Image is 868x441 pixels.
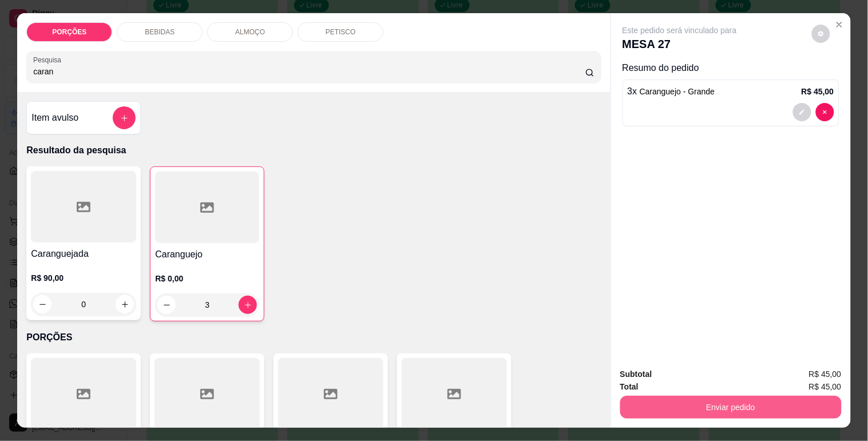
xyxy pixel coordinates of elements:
[145,27,175,37] p: BEBIDAS
[623,25,737,36] p: Este pedido será vinculado para
[623,61,839,75] p: Resumo do pedido
[155,248,259,261] h4: Caranguejo
[809,380,842,393] span: R$ 45,00
[33,295,51,313] button: decrease-product-quantity
[623,36,737,52] p: MESA 27
[620,396,842,419] button: Enviar pedido
[31,247,136,261] h4: Caranguejada
[235,27,265,37] p: ALMOÇO
[802,86,834,97] p: R$ 45,00
[113,106,136,129] button: add-separate-item
[326,27,356,37] p: PETISCO
[640,87,715,96] span: Caranguejo - Grande
[793,103,811,121] button: decrease-product-quantity
[830,15,849,34] button: Close
[52,27,86,37] p: PORÇÕES
[116,295,134,313] button: increase-product-quantity
[33,66,585,77] input: Pesquisa
[620,382,639,391] strong: Total
[620,370,652,379] strong: Subtotal
[816,103,834,121] button: decrease-product-quantity
[809,368,842,380] span: R$ 45,00
[31,111,78,125] h4: Item avulso
[31,272,136,284] p: R$ 90,00
[33,55,65,65] label: Pesquisa
[26,331,601,344] p: PORÇÕES
[812,25,830,43] button: decrease-product-quantity
[155,273,259,284] p: R$ 0,00
[628,85,715,98] p: 3 x
[26,144,601,157] p: Resultado da pesquisa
